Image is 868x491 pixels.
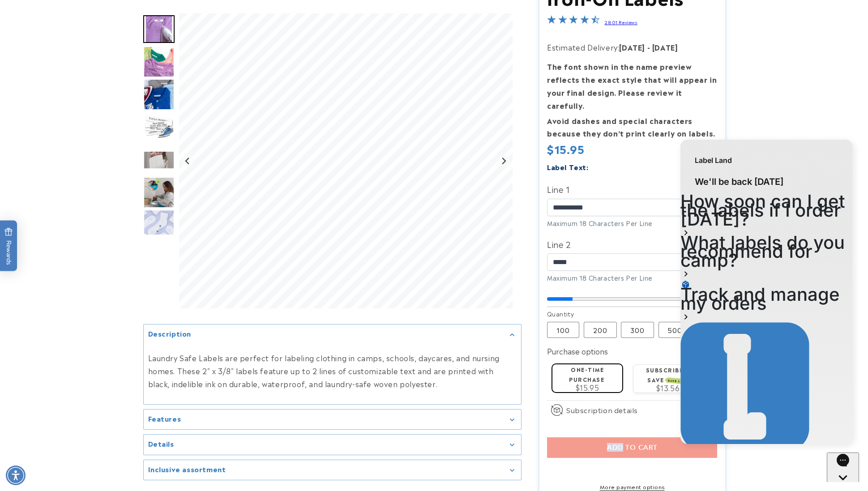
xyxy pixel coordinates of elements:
[143,13,522,480] media-gallery: Gallery Viewer
[148,329,192,337] h2: Description
[7,187,136,316] img: Label Land
[547,482,717,491] a: More payment options
[621,322,654,338] label: 300
[569,365,604,383] label: One-time purchase
[144,409,521,429] summary: Features
[658,322,692,338] label: 500
[143,15,175,43] img: Iron on name label being ironed to shirt
[547,237,717,251] label: Line 2
[144,435,521,455] summary: Details
[7,419,113,446] iframe: Sign Up via Text for Offers
[143,13,175,45] div: Go to slide 1
[547,309,575,318] legend: Quantity
[547,41,717,54] p: Estimated Delivery:
[547,141,585,157] span: $15.95
[143,177,175,208] div: Go to slide 6
[148,464,226,473] h2: Inclusive assortment
[547,61,717,110] strong: The font shown in the name preview reflects the exact style that will appear in your final design...
[143,209,175,241] div: Go to slide 7
[143,79,175,110] img: Iron on name labels ironed to shirt collar
[143,209,175,241] img: Iron-On Labels - Label Land
[148,414,181,423] h2: Features
[547,162,589,172] label: Label Text:
[667,377,688,384] span: SAVE 15%
[619,42,645,52] strong: [DATE]
[656,382,680,393] span: $13.56
[547,346,608,356] label: Purchase options
[547,218,717,228] div: Maximum 18 Characters Per Line
[143,150,175,169] img: null
[584,322,617,338] label: 200
[4,227,13,265] span: Rewards
[182,155,194,167] button: Go to last slide
[547,273,717,282] div: Maximum 18 Characters Per Line
[497,155,509,167] button: Next slide
[143,79,175,110] div: Go to slide 3
[566,405,638,415] span: Subscription details
[576,382,599,393] span: $15.95
[547,182,717,196] label: Line 1
[647,42,650,52] strong: -
[827,453,859,482] iframe: Gorgias live chat messenger
[148,439,174,448] h2: Details
[144,460,521,480] summary: Inclusive assortment
[143,177,175,208] img: Iron-On Labels - Label Land
[143,46,175,77] div: Go to slide 2
[7,187,179,372] div: Label LandStart conversation
[547,16,600,27] span: 4.5-star overall rating
[148,351,517,390] p: Laundry Safe Labels are perfect for labeling clothing in camps, schools, daycares, and nursing ho...
[607,444,658,452] span: Add to cart
[604,19,637,25] a: 2801 Reviews - open in a new tab
[547,437,717,458] button: Add to cart
[547,115,715,139] strong: Avoid dashes and special characters because they don’t print clearly on labels.
[143,46,175,77] img: Iron on name tags ironed to a t-shirt
[143,111,175,143] div: Go to slide 4
[646,366,690,383] label: Subscribe & save
[143,111,175,143] img: Iron-on name labels with an iron
[144,324,521,344] summary: Description
[547,322,579,338] label: 100
[652,42,678,52] strong: [DATE]
[143,144,175,175] div: Go to slide 5
[674,135,859,451] iframe: Gorgias live chat window
[6,465,26,485] div: Accessibility Menu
